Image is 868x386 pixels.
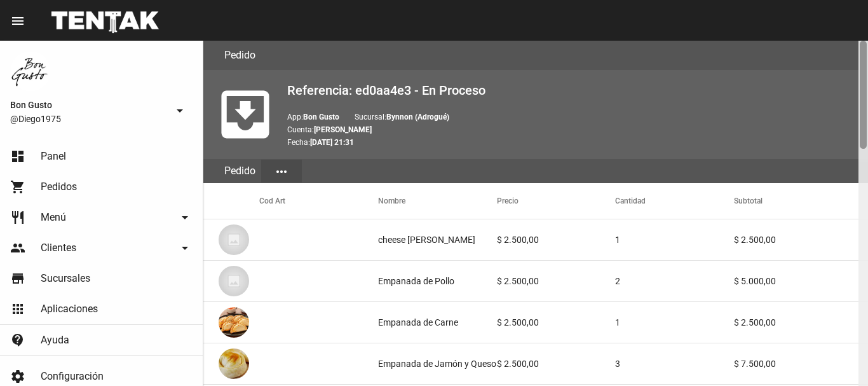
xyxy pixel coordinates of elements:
mat-icon: arrow_drop_down [177,240,193,256]
div: Empanada de Jamón y Queso [378,357,496,370]
span: Clientes [41,242,76,254]
span: Pedidos [41,181,77,193]
mat-header-cell: Nombre [378,183,497,219]
div: Pedido [219,159,261,183]
p: Cuenta: [287,123,858,136]
mat-header-cell: Cantidad [615,183,734,219]
span: Panel [41,150,66,163]
mat-cell: $ 2.500,00 [497,219,616,260]
b: Bynnon (Adrogué) [386,113,449,121]
span: Aplicaciones [41,303,98,315]
mat-icon: move_to_inbox [214,83,277,146]
mat-cell: 3 [615,343,734,384]
div: cheese [PERSON_NAME] [378,233,475,246]
mat-cell: $ 2.500,00 [497,343,616,384]
mat-cell: $ 7.500,00 [734,343,868,384]
div: Empanada de Pollo [378,275,454,287]
mat-header-cell: Cod Art [259,183,378,219]
mat-header-cell: Precio [497,183,616,219]
mat-icon: shopping_cart [10,179,25,195]
span: @Diego1975 [10,113,167,125]
mat-cell: $ 2.500,00 [734,302,868,343]
h3: Pedido [224,46,255,64]
mat-cell: 2 [615,261,734,301]
mat-header-cell: Subtotal [734,183,868,219]
img: 8570adf9-ca52-4367-b116-ae09c64cf26e.jpg [10,51,51,92]
h2: Referencia: ed0aa4e3 - En Proceso [287,80,858,100]
mat-icon: dashboard [10,149,25,164]
mat-cell: $ 2.500,00 [497,302,616,343]
mat-icon: arrow_drop_down [177,210,193,225]
img: 07c47add-75b0-4ce5-9aba-194f44787723.jpg [219,224,249,255]
button: Elegir sección [261,160,302,183]
mat-cell: $ 2.500,00 [734,219,868,260]
span: Sucursales [41,272,90,285]
b: Bon Gusto [303,113,339,121]
img: 07c47add-75b0-4ce5-9aba-194f44787723.jpg [219,266,249,296]
mat-icon: people [10,240,25,256]
mat-icon: arrow_drop_down [172,103,187,118]
mat-icon: restaurant [10,210,25,225]
img: 5b7eafec-7107-4ae9-ad5c-64f5fde03882.jpg [219,348,249,379]
mat-icon: apps [10,301,25,317]
mat-icon: more_horiz [274,164,289,179]
p: App: Sucursal: [287,111,858,123]
mat-cell: $ 2.500,00 [497,261,616,301]
mat-icon: settings [10,369,25,384]
mat-icon: store [10,271,25,286]
span: Ayuda [41,334,69,347]
img: 027aa305-7fe4-4720-91ac-e9b6acfcb685.jpg [219,307,249,338]
span: Bon Gusto [10,97,167,113]
span: Menú [41,211,66,224]
mat-cell: 1 [615,302,734,343]
mat-icon: menu [10,13,25,29]
mat-icon: contact_support [10,333,25,348]
p: Fecha: [287,136,858,149]
div: Empanada de Carne [378,316,458,329]
b: [PERSON_NAME] [314,125,372,134]
b: [DATE] 21:31 [310,138,354,147]
span: Configuración [41,370,104,383]
mat-cell: 1 [615,219,734,260]
mat-cell: $ 5.000,00 [734,261,868,301]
